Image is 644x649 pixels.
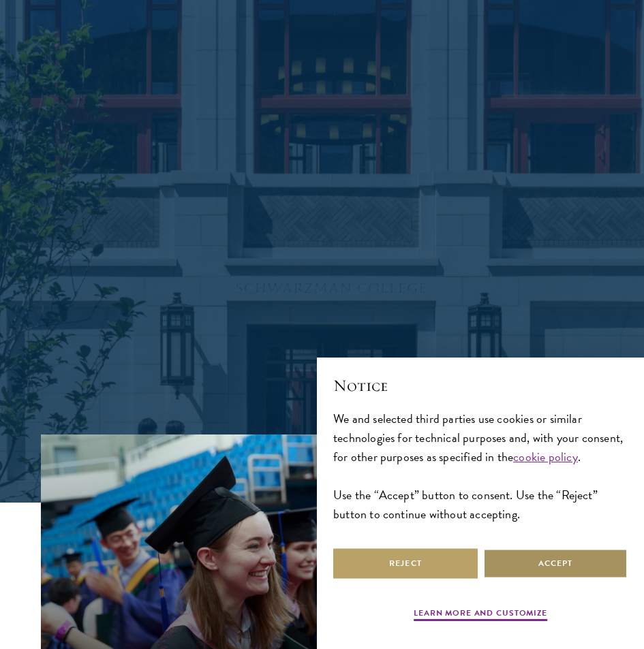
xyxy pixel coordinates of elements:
a: cookie policy [513,447,577,466]
h2: Notice [333,374,628,397]
div: We and selected third parties use cookies or similar technologies for technical purposes and, wit... [333,409,628,524]
button: Learn more and customize [414,607,547,623]
button: Reject [333,548,478,579]
button: Accept [483,548,628,579]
